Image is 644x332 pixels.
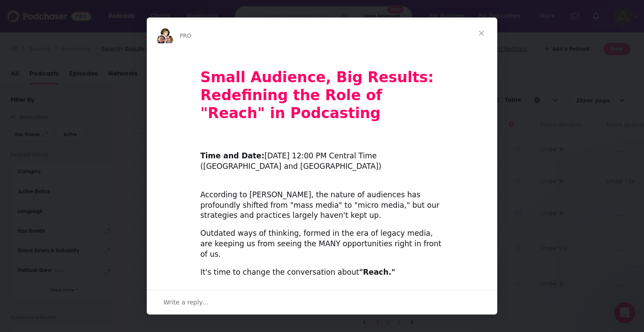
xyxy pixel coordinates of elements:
[163,297,209,308] span: Write a reply…
[200,141,444,172] div: ​ [DATE] 12:00 PM Central Time ([GEOGRAPHIC_DATA] and [GEOGRAPHIC_DATA])
[466,17,497,49] span: Close
[200,179,444,221] div: According to [PERSON_NAME], the nature of audiences has profoundly shifted from "mass media" to "...
[147,290,497,315] div: Open conversation and reply
[156,35,166,45] img: Sydney avatar
[160,28,170,38] img: Barbara avatar
[163,35,174,45] img: Dave avatar
[200,151,264,160] b: Time and Date:
[200,228,444,259] div: Outdated ways of thinking, formed in the era of legacy media, are keeping us from seeing the MANY...
[200,69,434,122] b: Small Audience, Big Results: Redefining the Role of "Reach" in Podcasting
[359,268,395,276] b: "Reach."
[180,32,191,39] span: PRO
[200,267,444,278] div: It's time to change the conversation about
